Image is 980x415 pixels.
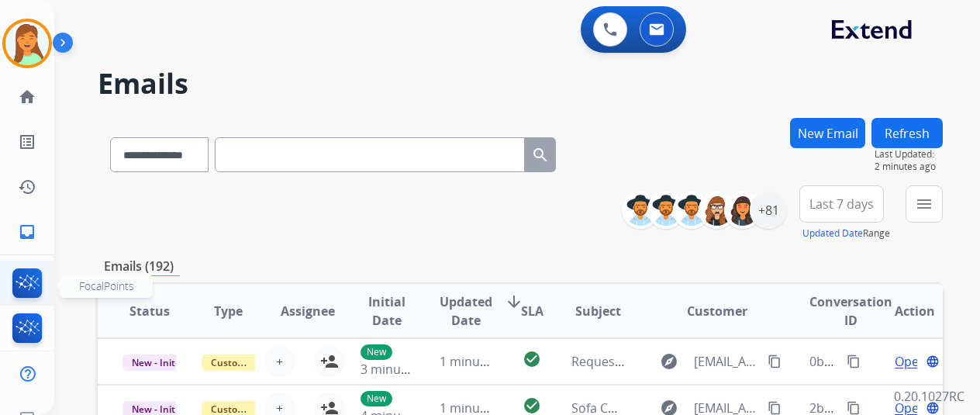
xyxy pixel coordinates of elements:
[264,346,295,377] button: +
[660,352,678,371] mat-icon: explore
[809,292,892,330] span: Conversation ID
[361,292,414,330] span: Initial Date
[98,257,180,276] p: Emails (192)
[894,387,964,406] p: 0.20.1027RC
[361,361,443,378] span: 3 minutes ago
[129,302,170,320] span: Status
[802,227,890,240] span: Range
[523,396,541,415] mat-icon: check_circle
[790,118,865,148] button: New Email
[687,302,747,320] span: Customer
[864,284,943,338] th: Action
[694,352,758,371] span: [EMAIL_ADDRESS][DOMAIN_NAME]
[361,391,392,406] p: New
[875,148,943,161] span: Last Updated:
[361,344,392,360] p: New
[505,292,523,311] mat-icon: arrow_downward
[802,227,863,240] button: Updated Date
[926,354,940,368] mat-icon: language
[847,354,861,368] mat-icon: content_copy
[79,278,134,293] span: FocalPoints
[18,178,36,196] mat-icon: history
[875,161,943,173] span: 2 minutes ago
[320,352,339,371] mat-icon: person_add
[915,195,933,213] mat-icon: menu
[202,354,302,371] span: Customer Support
[18,133,36,151] mat-icon: list_alt
[18,223,36,241] mat-icon: inbox
[521,302,543,320] span: SLA
[98,68,943,99] h2: Emails
[440,292,492,330] span: Updated Date
[847,401,861,415] mat-icon: content_copy
[768,401,782,415] mat-icon: content_copy
[799,185,884,223] button: Last 7 days
[750,192,787,229] div: +81
[523,350,541,368] mat-icon: check_circle
[531,146,550,164] mat-icon: search
[768,354,782,368] mat-icon: content_copy
[871,118,943,148] button: Refresh
[575,302,621,320] span: Subject
[276,352,283,371] span: +
[281,302,335,320] span: Assignee
[440,353,516,370] span: 1 minute ago
[214,302,243,320] span: Type
[122,354,195,371] span: New - Initial
[18,88,36,106] mat-icon: home
[809,201,874,207] span: Last 7 days
[895,352,927,371] span: Open
[926,401,940,415] mat-icon: language
[5,22,49,65] img: avatar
